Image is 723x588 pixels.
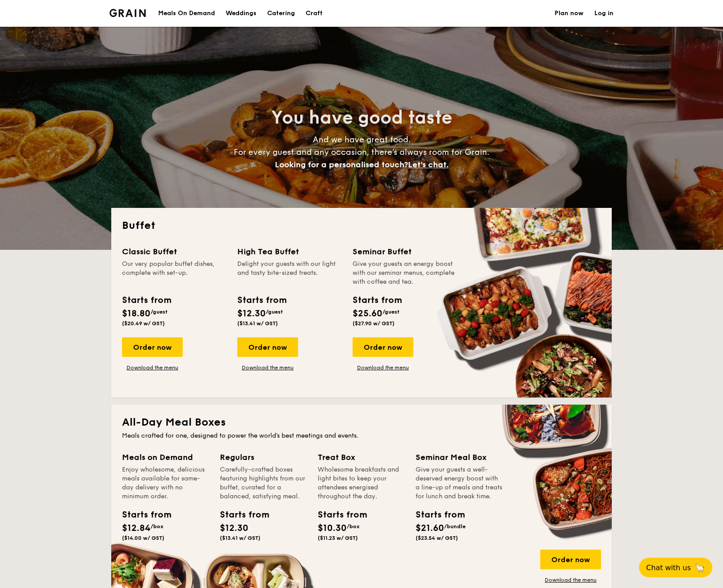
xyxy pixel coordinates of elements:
[347,523,360,530] span: /box
[220,523,248,534] span: $12.30
[122,320,165,327] span: ($20.49 w/ GST)
[540,576,601,584] a: Download the menu
[151,309,168,315] span: /guest
[444,523,466,530] span: /bundle
[353,320,395,327] span: ($27.90 w/ GST)
[353,294,401,307] div: Starts from
[237,245,342,258] div: High Tea Buffet
[416,508,456,522] div: Starts from
[122,337,183,357] div: Order now
[122,523,151,534] span: $12.84
[220,465,307,501] div: Carefully-crafted boxes featuring highlights from our buffet, curated for a balanced, satisfying ...
[318,465,405,501] div: Wholesome breakfasts and light bites to keep your attendees energised throughout the day.
[237,260,342,286] div: Delight your guests with our light and tasty bite-sized treats.
[237,294,286,307] div: Starts from
[109,9,146,17] img: Grain
[416,535,458,541] span: ($23.54 w/ GST)
[318,523,347,534] span: $10.30
[318,535,358,541] span: ($11.23 w/ GST)
[122,535,164,541] span: ($14.00 w/ GST)
[220,535,261,541] span: ($13.41 w/ GST)
[271,107,452,128] span: You have good taste
[220,508,260,522] div: Starts from
[694,563,705,573] span: 🦙
[416,451,503,464] div: Seminar Meal Box
[383,309,399,315] span: /guest
[122,364,183,371] a: Download the menu
[220,451,307,464] div: Regulars
[353,260,457,286] div: Give your guests an energy boost with our seminar menus, complete with coffee and tea.
[353,364,413,371] a: Download the menu
[416,465,503,501] div: Give your guests a well-deserved energy boost with a line-up of meals and treats for lunch and br...
[151,523,164,530] span: /box
[122,260,227,286] div: Our very popular buffet dishes, complete with set-up.
[234,135,489,170] span: And we have great food. For every guest and any occasion, there’s always room for Grain.
[353,337,413,357] div: Order now
[122,294,171,307] div: Starts from
[266,309,283,315] span: /guest
[353,245,457,258] div: Seminar Buffet
[318,508,358,522] div: Starts from
[646,563,691,572] span: Chat with us
[275,160,408,170] span: Looking for a personalised touch?
[237,337,298,357] div: Order now
[122,465,209,501] div: Enjoy wholesome, delicious meals available for same-day delivery with no minimum order.
[122,219,601,233] h2: Buffet
[318,451,405,464] div: Treat Box
[237,364,298,371] a: Download the menu
[408,160,449,170] span: Let's chat.
[122,451,209,464] div: Meals on Demand
[353,308,383,319] span: $25.60
[122,508,162,522] div: Starts from
[122,431,601,440] div: Meals crafted for one, designed to power the world's best meetings and events.
[122,415,601,430] h2: All-Day Meal Boxes
[122,245,227,258] div: Classic Buffet
[122,308,151,319] span: $18.80
[237,320,278,327] span: ($13.41 w/ GST)
[237,308,266,319] span: $12.30
[540,550,601,569] div: Order now
[109,9,146,17] a: Logotype
[639,558,712,577] button: Chat with us🦙
[416,523,444,534] span: $21.60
